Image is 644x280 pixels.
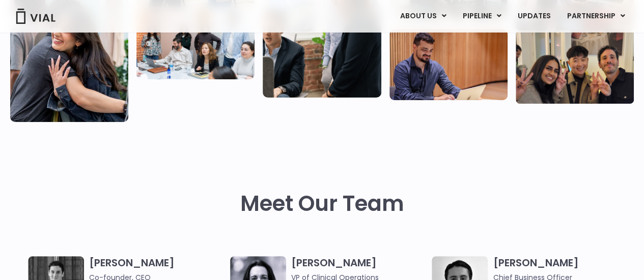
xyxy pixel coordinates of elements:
[559,8,633,25] a: PARTNERSHIPMenu Toggle
[455,8,509,25] a: PIPELINEMenu Toggle
[240,192,404,216] h2: Meet Our Team
[510,8,558,25] a: UPDATES
[392,8,454,25] a: ABOUT USMenu Toggle
[516,30,634,104] img: Group of 3 people smiling holding up the peace sign
[389,29,508,100] img: Man working at a computer
[15,9,56,24] img: Vial Logo
[136,8,255,79] img: Eight people standing and sitting in an office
